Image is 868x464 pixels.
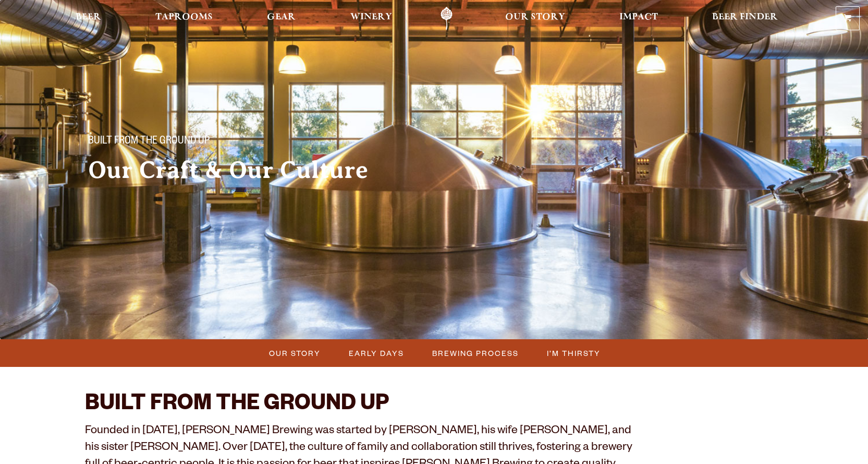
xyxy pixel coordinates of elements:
a: Beer Finder [705,7,785,30]
a: Brewing Process [426,346,524,361]
span: Beer Finder [712,13,778,21]
span: Taprooms [155,13,213,21]
a: Our Story [263,346,326,361]
span: Impact [619,13,658,21]
a: Impact [613,7,665,30]
span: Early Days [349,346,404,361]
a: Odell Home [427,7,466,30]
span: Beer [76,13,101,21]
span: Winery [350,13,392,21]
a: Our Story [498,7,572,30]
a: Winery [344,7,399,30]
a: I’m Thirsty [541,346,606,361]
span: Our Story [505,13,565,21]
a: Early Days [343,346,409,361]
span: Built From The Ground Up [88,135,210,149]
span: Brewing Process [432,346,519,361]
span: Our Story [269,346,321,361]
a: Gear [260,7,302,30]
h2: Our Craft & Our Culture [88,157,413,183]
h2: BUILT FROM THE GROUND UP [85,393,635,418]
a: Taprooms [149,7,219,30]
a: Beer [69,7,108,30]
span: I’m Thirsty [547,346,601,361]
span: Gear [267,13,296,21]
